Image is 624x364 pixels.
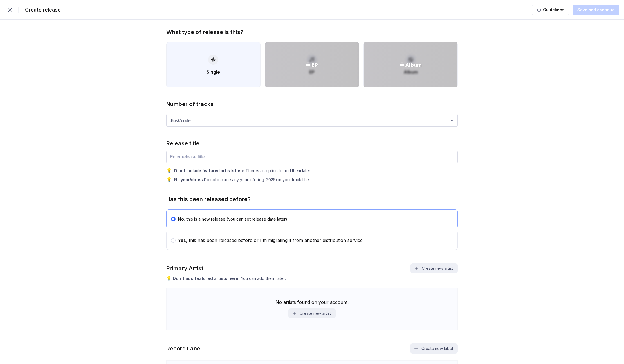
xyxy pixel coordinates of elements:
button: Create new artist [288,308,336,318]
div: Primary Artist [166,265,203,272]
button: Guidelines [532,5,569,15]
div: What type of release is this? [166,29,243,35]
button: AlbumAlbum [363,42,458,87]
div: , this has been released before or I'm migrating it from another distribution service [176,237,363,243]
div: Guidelines [541,7,564,13]
button: Create new label [410,343,458,354]
span: No [178,216,184,222]
button: EPEP [265,42,359,87]
div: | [18,7,19,13]
b: Don't include featured artists here. [174,168,246,173]
div: Do not include any year info (eg: 2025) in your track title. [172,177,310,182]
button: Create new artist [410,263,458,273]
div: No artists found on your account. [275,299,349,305]
div: Single [206,69,220,75]
div: EP [311,62,318,68]
div: Album [405,62,422,68]
div: Create release [22,7,61,13]
div: Theres an option to add them later. [172,168,311,173]
input: Enter release title [166,151,458,163]
div: Has this been released before? [166,196,251,203]
b: No year/dates. [174,177,204,182]
div: 💡 . You can add them later. [166,276,458,281]
span: Yes [178,237,186,243]
div: Release title [166,140,199,147]
button: Single [166,42,261,87]
div: Number of tracks [166,101,214,107]
div: Record Label [166,345,202,352]
div: 💡 [166,177,172,182]
div: 💡 [166,168,172,173]
div: , this is a new release (you can set release date later) [176,216,287,222]
span: Don't add featured artists here [173,276,238,281]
